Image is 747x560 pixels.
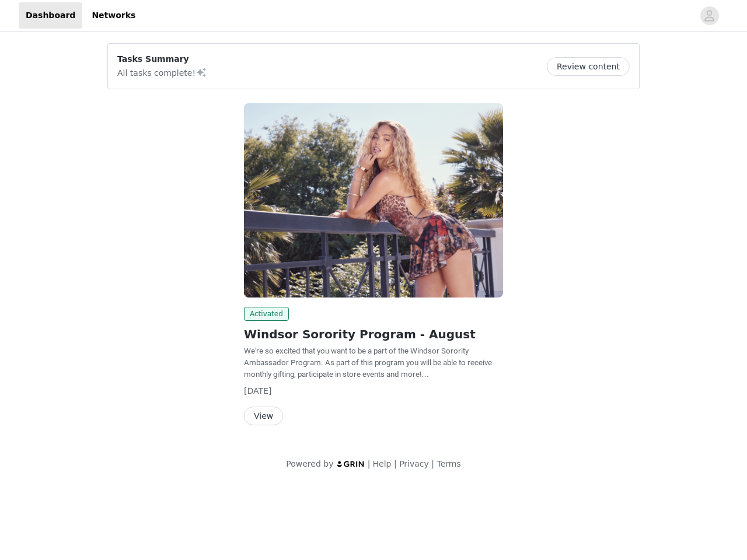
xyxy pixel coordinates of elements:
[368,459,371,468] span: |
[431,459,434,468] span: |
[244,325,503,343] h2: Windsor Sorority Program - August
[117,65,207,79] p: All tasks complete!
[244,386,271,395] span: [DATE]
[336,460,365,468] img: logo
[244,346,492,379] span: We're so excited that you want to be a part of the Windsor Sorority Ambassador Program. As part o...
[244,407,283,425] button: View
[286,459,333,468] span: Powered by
[117,53,207,65] p: Tasks Summary
[244,103,503,297] img: Windsor
[547,57,630,76] button: Review content
[394,459,397,468] span: |
[399,459,429,468] a: Privacy
[19,2,82,29] a: Dashboard
[373,459,392,468] a: Help
[85,2,142,29] a: Networks
[437,459,460,468] a: Terms
[244,412,283,421] a: View
[244,307,289,321] span: Activated
[704,6,715,25] div: avatar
